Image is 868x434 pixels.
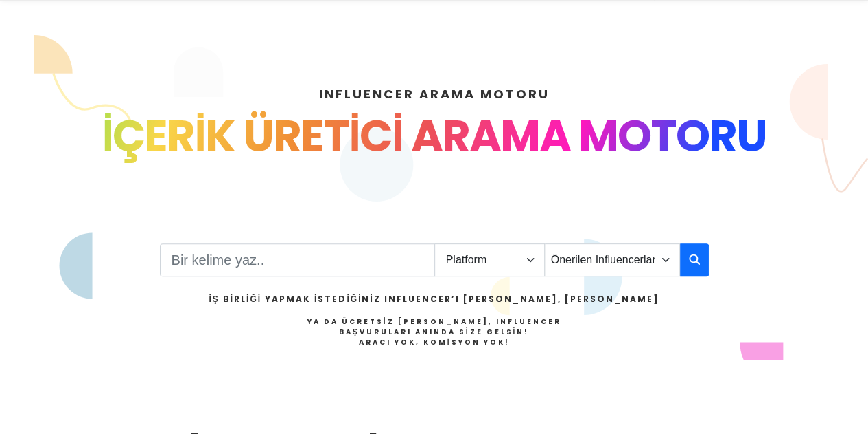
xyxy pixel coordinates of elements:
h2: İş Birliği Yapmak İstediğiniz Influencer’ı [PERSON_NAME], [PERSON_NAME] [209,293,659,305]
h4: INFLUENCER ARAMA MOTORU [51,85,817,103]
strong: Aracı Yok, Komisyon Yok! [359,337,510,347]
input: Search [160,243,435,276]
div: İÇERİK ÜRETİCİ ARAMA MOTORU [51,103,817,169]
h4: Ya da Ücretsiz [PERSON_NAME], Influencer Başvuruları Anında Size Gelsin! [209,316,659,347]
